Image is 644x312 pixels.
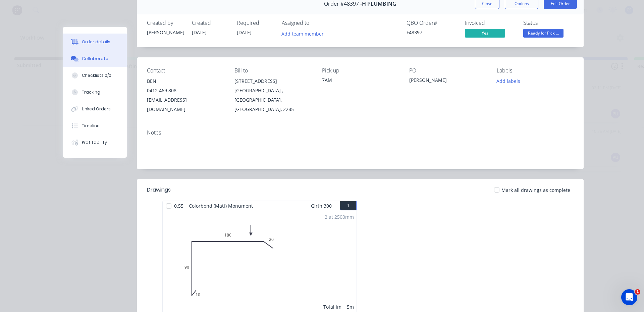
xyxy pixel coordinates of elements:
[192,29,207,36] span: [DATE]
[407,29,457,36] div: F48397
[311,201,332,211] span: Girth 300
[322,67,399,74] div: Pick up
[282,20,349,26] div: Assigned to
[147,29,184,36] div: [PERSON_NAME]
[82,72,111,79] div: Checklists 0/0
[282,29,327,38] button: Add team member
[234,76,311,86] div: [STREET_ADDRESS]
[186,201,256,211] span: Colorbond (Matt) Monument
[234,76,311,114] div: [STREET_ADDRESS][GEOGRAPHIC_DATA] , [GEOGRAPHIC_DATA], [GEOGRAPHIC_DATA], 2285
[237,20,274,26] div: Required
[501,187,570,194] span: Mark all drawings as complete
[82,106,111,112] div: Linked Orders
[635,289,640,295] span: 1
[465,20,515,26] div: Invoiced
[63,67,127,84] button: Checklists 0/0
[278,29,327,38] button: Add team member
[82,39,110,45] div: Order details
[147,76,224,86] div: BEN
[323,303,341,310] div: Total lm
[63,34,127,50] button: Order details
[409,67,486,74] div: PO
[171,201,186,211] span: 0.55
[63,101,127,117] button: Linked Orders
[147,129,574,136] div: Notes
[324,1,362,7] span: Order #48397 -
[147,67,224,74] div: Contact
[82,89,100,95] div: Tracking
[82,56,108,62] div: Collaborate
[621,289,637,305] iframe: Intercom live chat
[82,123,100,129] div: Timeline
[82,140,107,146] div: Profitability
[523,29,563,39] button: Ready for Pick ...
[237,29,252,36] span: [DATE]
[322,76,399,84] div: 7AM
[63,84,127,101] button: Tracking
[234,86,311,114] div: [GEOGRAPHIC_DATA] , [GEOGRAPHIC_DATA], [GEOGRAPHIC_DATA], 2285
[493,76,524,86] button: Add labels
[523,29,563,37] span: Ready for Pick ...
[465,29,505,37] span: Yes
[147,86,224,95] div: 0412 469 808
[147,186,171,194] div: Drawings
[347,303,354,310] div: 5m
[409,76,486,86] div: [PERSON_NAME]
[63,50,127,67] button: Collaborate
[340,201,357,210] button: 1
[147,95,224,114] div: [EMAIL_ADDRESS][DOMAIN_NAME]
[63,117,127,134] button: Timeline
[497,67,574,74] div: Labels
[407,20,457,26] div: QBO Order #
[192,20,229,26] div: Created
[523,20,574,26] div: Status
[325,213,354,220] div: 2 at 2500mm
[147,20,184,26] div: Created by
[147,76,224,114] div: BEN0412 469 808[EMAIL_ADDRESS][DOMAIN_NAME]
[63,134,127,151] button: Profitability
[362,1,396,7] span: H PLUMBING
[234,67,311,74] div: Bill to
